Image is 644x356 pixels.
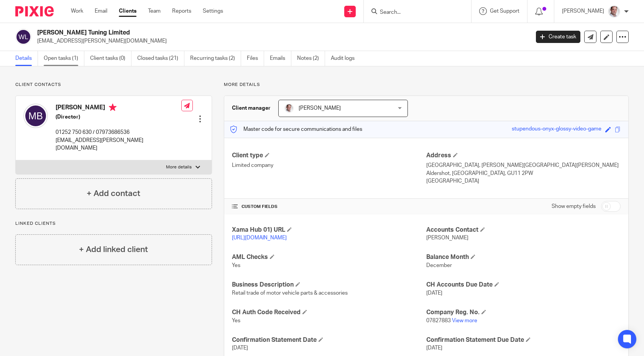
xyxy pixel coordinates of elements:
span: Retail trade of motor vehicle parts & accessories [232,290,348,296]
h4: CUSTOM FIELDS [232,204,426,210]
label: Show empty fields [552,203,596,210]
span: [DATE] [426,345,442,351]
a: Recurring tasks (2) [190,51,241,66]
h4: AML Checks [232,253,426,261]
h4: CH Auth Code Received [232,308,426,316]
span: [PERSON_NAME] [426,235,468,241]
img: Munro%20Partners-3202.jpg [608,5,620,18]
p: [GEOGRAPHIC_DATA], [PERSON_NAME][GEOGRAPHIC_DATA][PERSON_NAME] [426,162,621,169]
a: Email [95,7,107,15]
p: [EMAIL_ADDRESS][PERSON_NAME][DOMAIN_NAME] [37,37,524,45]
a: Clients [119,7,136,15]
a: Files [247,51,264,66]
p: Master code for secure communications and files [230,125,362,133]
h4: Business Description [232,281,426,289]
a: Notes (2) [297,51,325,66]
p: [PERSON_NAME] [562,7,604,15]
img: svg%3E [15,29,31,45]
p: [EMAIL_ADDRESS][PERSON_NAME][DOMAIN_NAME] [56,137,181,152]
span: Get Support [490,8,519,14]
input: Search [379,9,448,16]
h4: + Add contact [87,188,140,199]
div: stupendous-onyx-glossy-video-game [512,125,601,134]
p: Linked clients [15,221,212,227]
a: View more [452,318,477,323]
i: Primary [109,104,117,111]
span: [DATE] [426,290,442,296]
h3: Client manager [232,104,271,112]
a: Closed tasks (21) [137,51,184,66]
a: Create task [536,31,580,43]
p: Limited company [232,162,426,169]
a: Client tasks (0) [90,51,131,66]
span: [DATE] [232,345,248,351]
a: Team [148,7,161,15]
h4: Confirmation Statement Due Date [426,336,621,344]
span: [PERSON_NAME] [299,105,341,111]
h4: Confirmation Statement Date [232,336,426,344]
a: Reports [172,7,191,15]
a: [URL][DOMAIN_NAME] [232,235,287,241]
img: svg%3E [23,104,48,128]
h2: [PERSON_NAME] Tuning Limited [37,29,427,37]
h4: Balance Month [426,253,621,261]
h4: CH Accounts Due Date [426,281,621,289]
a: Details [15,51,38,66]
img: Pixie [15,6,54,16]
p: Client contacts [15,82,212,88]
h5: (Director) [56,113,181,121]
a: Open tasks (1) [44,51,84,66]
p: [GEOGRAPHIC_DATA] [426,177,621,185]
img: Munro%20Partners-3202.jpg [284,104,294,113]
a: Settings [203,7,223,15]
a: Audit logs [331,51,360,66]
h4: Address [426,152,621,160]
p: More details [224,82,629,88]
h4: Accounts Contact [426,226,621,234]
p: 01252 750 630 / 07973686536 [56,129,181,136]
h4: [PERSON_NAME] [56,104,181,113]
span: December [426,263,452,268]
h4: + Add linked client [79,244,148,255]
h4: Client type [232,152,426,160]
a: Emails [270,51,291,66]
span: 07827883 [426,318,451,323]
span: Yes [232,318,240,323]
a: Work [71,7,83,15]
span: Yes [232,263,240,268]
h4: Xama Hub 01) URL [232,226,426,234]
p: More details [166,164,192,170]
h4: Company Reg. No. [426,308,621,316]
p: Aldershot, [GEOGRAPHIC_DATA], GU11 2PW [426,170,621,177]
